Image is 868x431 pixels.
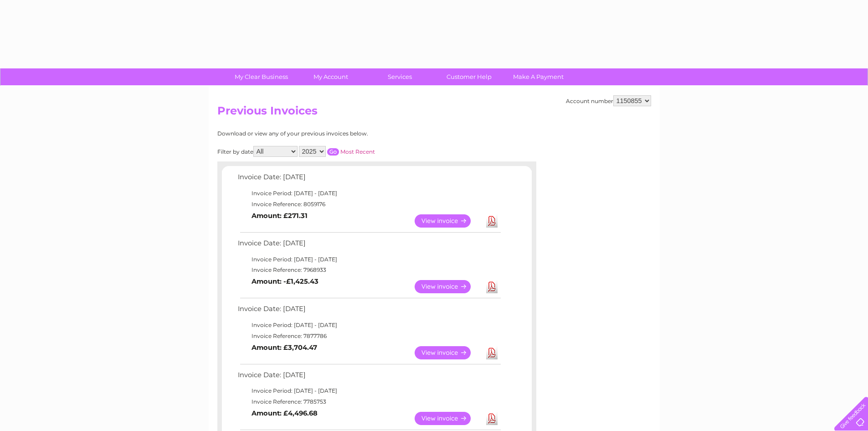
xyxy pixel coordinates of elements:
[486,214,498,228] a: Download
[415,280,482,293] a: View
[415,412,482,425] a: View
[362,68,437,85] a: Services
[236,188,502,199] td: Invoice Period: [DATE] - [DATE]
[236,237,502,254] td: Invoice Date: [DATE]
[415,346,482,359] a: View
[252,409,318,417] b: Amount: £4,496.68
[224,68,299,85] a: My Clear Business
[486,346,498,359] a: Download
[486,280,498,293] a: Download
[236,320,502,331] td: Invoice Period: [DATE] - [DATE]
[252,277,318,286] b: Amount: -£1,425.43
[486,412,498,425] a: Download
[236,369,502,386] td: Invoice Date: [DATE]
[236,265,502,275] td: Invoice Reference: 7968933
[431,68,507,85] a: Customer Help
[293,68,368,85] a: My Account
[415,214,482,228] a: View
[236,396,502,407] td: Invoice Reference: 7785753
[340,148,375,155] a: Most Recent
[501,68,576,85] a: Make A Payment
[236,199,502,210] td: Invoice Reference: 8059176
[236,254,502,265] td: Invoice Period: [DATE] - [DATE]
[236,331,502,342] td: Invoice Reference: 7877786
[566,95,651,106] div: Account number
[252,343,317,352] b: Amount: £3,704.47
[217,146,457,157] div: Filter by date
[217,130,457,137] div: Download or view any of your previous invoices below.
[236,171,502,188] td: Invoice Date: [DATE]
[236,385,502,396] td: Invoice Period: [DATE] - [DATE]
[236,303,502,320] td: Invoice Date: [DATE]
[252,212,308,220] b: Amount: £271.31
[217,104,651,122] h2: Previous Invoices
